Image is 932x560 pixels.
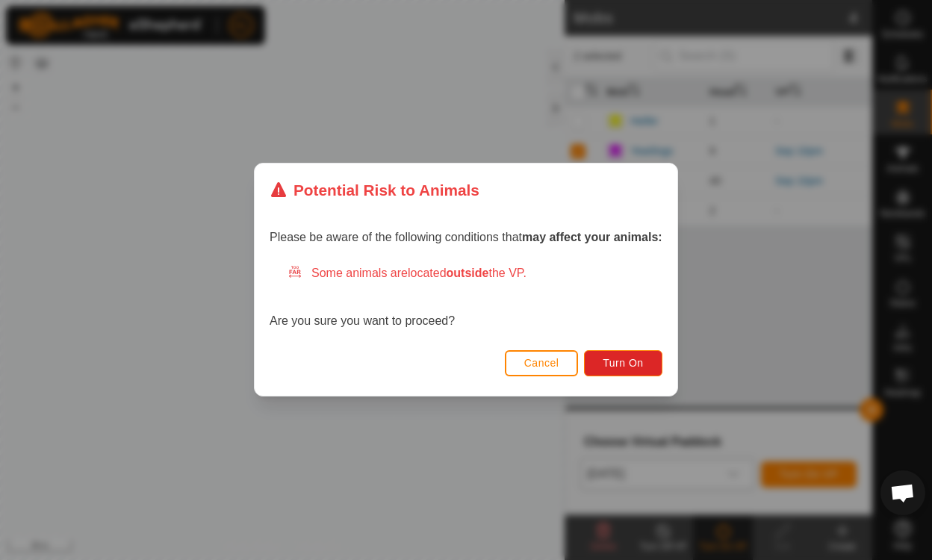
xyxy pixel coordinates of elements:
div: Potential Risk to Animals [270,178,479,202]
span: Cancel [524,358,559,370]
div: Are you sure you want to proceed? [270,265,662,331]
strong: outside [447,267,489,280]
div: Some animals are [288,265,662,283]
div: Open chat [880,470,925,515]
span: located the VP. [408,267,526,280]
strong: may affect your animals: [522,231,662,244]
button: Cancel [505,350,579,376]
span: Please be aware of the following conditions that [270,231,662,244]
button: Turn On [585,350,662,376]
span: Turn On [603,358,644,370]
